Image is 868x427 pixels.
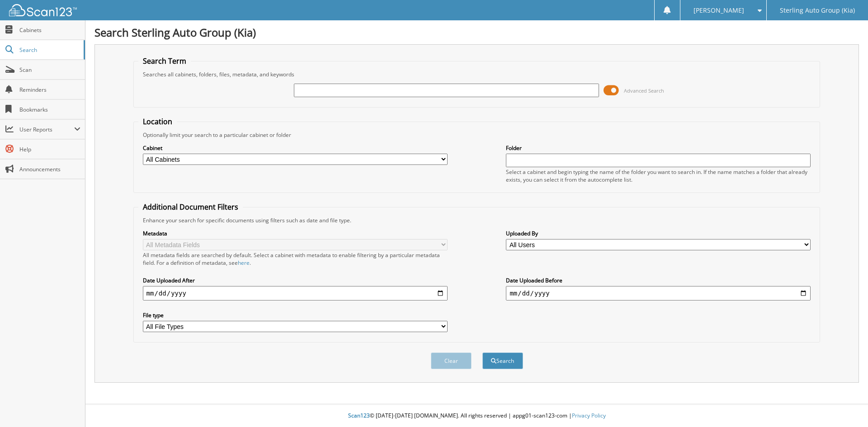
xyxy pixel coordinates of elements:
[431,352,472,369] button: Clear
[348,412,370,419] span: Scan123
[143,230,448,237] label: Metadata
[19,46,79,54] span: Search
[19,26,80,34] span: Cabinets
[624,87,664,94] span: Advanced Search
[506,230,811,237] label: Uploaded By
[138,56,191,66] legend: Search Term
[572,412,606,419] a: Privacy Policy
[19,126,74,133] span: User Reports
[482,352,523,369] button: Search
[238,259,250,267] a: here
[19,86,80,94] span: Reminders
[143,144,448,152] label: Cabinet
[138,216,816,224] div: Enhance your search for specific documents using filters such as date and file type.
[506,144,811,152] label: Folder
[506,168,811,183] div: Select a cabinet and begin typing the name of the folder you want to search in. If the name match...
[780,8,855,13] span: Sterling Auto Group (Kia)
[85,405,868,427] div: © [DATE]-[DATE] [DOMAIN_NAME]. All rights reserved | appg01-scan123-com |
[19,66,80,74] span: Scan
[138,131,816,139] div: Optionally limit your search to a particular cabinet or folder
[143,311,448,319] label: File type
[506,277,811,284] label: Date Uploaded Before
[19,165,80,173] span: Announcements
[143,277,448,284] label: Date Uploaded After
[693,8,744,13] span: [PERSON_NAME]
[143,286,448,300] input: start
[94,25,859,40] h1: Search Sterling Auto Group (Kia)
[138,117,177,127] legend: Location
[138,202,243,212] legend: Additional Document Filters
[19,145,80,153] span: Help
[143,251,448,267] div: All metadata fields are searched by default. Select a cabinet with metadata to enable filtering b...
[506,286,811,300] input: end
[19,106,80,113] span: Bookmarks
[9,4,77,16] img: scan123-logo-white.svg
[138,70,816,78] div: Searches all cabinets, folders, files, metadata, and keywords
